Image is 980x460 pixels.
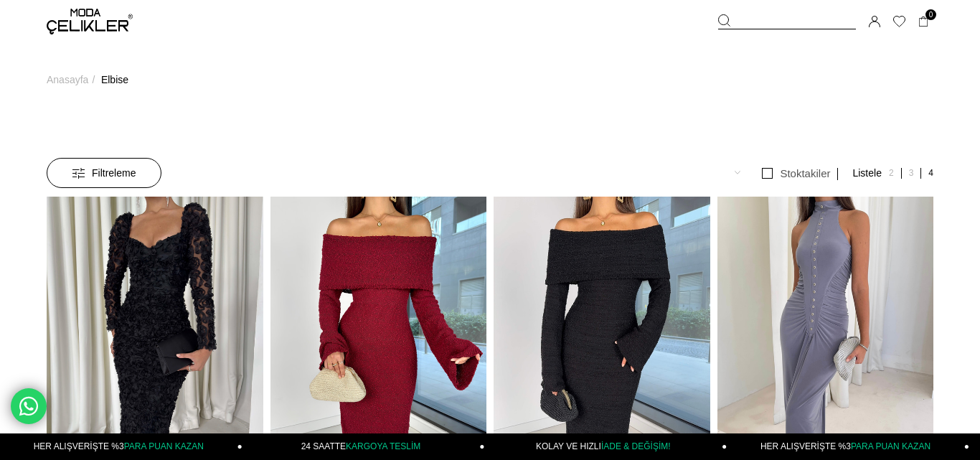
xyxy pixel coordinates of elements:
[925,9,936,20] span: 0
[485,433,727,460] a: KOLAY VE HIZLIİADE & DEĞİŞİM!
[851,441,930,451] span: PARA PUAN KAZAN
[47,43,88,116] a: Anasayfa
[755,168,838,180] a: Stoktakiler
[72,159,136,187] span: Filtreleme
[918,17,929,27] a: 0
[601,441,671,451] span: İADE & DEĞİŞİM!
[47,9,133,34] img: logo
[47,43,98,116] li: >
[727,433,969,460] a: HER ALIŞVERİŞTE %3PARA PUAN KAZAN
[101,43,128,116] a: Elbise
[242,433,485,460] a: 24 SAATTEKARGOYA TESLİM
[780,167,830,179] span: Stoktakiler
[346,441,420,451] span: KARGOYA TESLİM
[124,441,204,451] span: PARA PUAN KAZAN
